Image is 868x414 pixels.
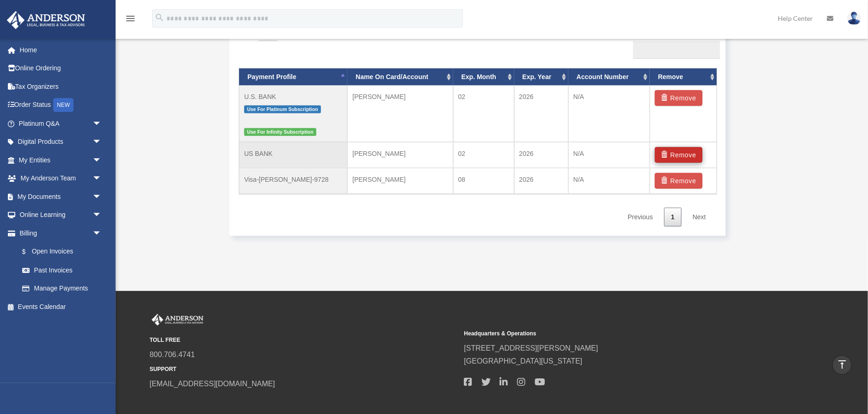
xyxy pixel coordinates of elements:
[655,90,702,106] button: Remove
[6,59,116,78] a: Online Ordering
[347,68,453,86] th: Name On Card/Account: activate to sort column ascending
[514,68,568,86] th: Exp. Year: activate to sort column ascending
[150,335,458,345] small: TOLL FREE
[347,168,453,194] td: [PERSON_NAME]
[6,187,116,206] a: My Documentsarrow_drop_down
[239,86,347,142] td: U.S. BANK
[6,77,116,96] a: Tax Organizers
[92,114,111,133] span: arrow_drop_down
[568,168,650,194] td: N/A
[453,86,514,142] td: 02
[6,224,116,242] a: Billingarrow_drop_down
[13,242,116,261] a: $Open Invoices
[239,28,302,50] label: Show entries
[154,12,165,23] i: search
[664,208,682,227] a: 1
[239,168,347,194] td: Visa-[PERSON_NAME]-9728
[150,365,458,374] small: SUPPORT
[92,187,111,206] span: arrow_drop_down
[150,351,195,358] a: 800.706.4741
[568,68,650,86] th: Account Number: activate to sort column ascending
[464,329,772,339] small: Headquarters & Operations
[621,208,659,227] a: Previous
[92,206,111,225] span: arrow_drop_down
[6,206,116,224] a: Online Learningarrow_drop_down
[847,12,861,25] img: User Pic
[239,142,347,168] td: US BANK
[832,355,852,375] a: vertical_align_top
[92,169,111,188] span: arrow_drop_down
[464,344,598,352] a: [STREET_ADDRESS][PERSON_NAME]
[4,11,88,29] img: Anderson Advisors Platinum Portal
[633,41,720,59] input: Search:
[239,68,347,86] th: Payment Profile: activate to sort column descending
[629,28,716,59] label: Search:
[453,142,514,168] td: 02
[6,169,116,188] a: My Anderson Teamarrow_drop_down
[655,173,702,189] button: Remove
[13,261,116,279] a: Past Invoices
[568,142,650,168] td: N/A
[125,13,136,24] i: menu
[453,168,514,194] td: 08
[53,98,74,112] div: NEW
[464,357,583,365] a: [GEOGRAPHIC_DATA][US_STATE]
[150,380,275,388] a: [EMAIL_ADDRESS][DOMAIN_NAME]
[650,68,717,86] th: Remove: activate to sort column ascending
[125,16,136,24] a: menu
[686,208,713,227] a: Next
[92,151,111,170] span: arrow_drop_down
[6,133,116,151] a: Digital Productsarrow_drop_down
[6,96,116,115] a: Order StatusNEW
[347,86,453,142] td: [PERSON_NAME]
[27,246,32,258] span: $
[244,128,316,136] span: Use For Infinity Subscription
[568,86,650,142] td: N/A
[150,314,205,326] img: Anderson Advisors Platinum Portal
[514,86,568,142] td: 2026
[92,133,111,152] span: arrow_drop_down
[514,142,568,168] td: 2026
[244,105,321,113] span: Use For Platinum Subscription
[6,41,116,59] a: Home
[655,147,702,163] button: Remove
[6,114,116,133] a: Platinum Q&Aarrow_drop_down
[347,142,453,168] td: [PERSON_NAME]
[6,297,116,316] a: Events Calendar
[92,224,111,243] span: arrow_drop_down
[6,151,116,169] a: My Entitiesarrow_drop_down
[453,68,514,86] th: Exp. Month: activate to sort column ascending
[837,359,848,370] i: vertical_align_top
[514,168,568,194] td: 2026
[13,279,111,298] a: Manage Payments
